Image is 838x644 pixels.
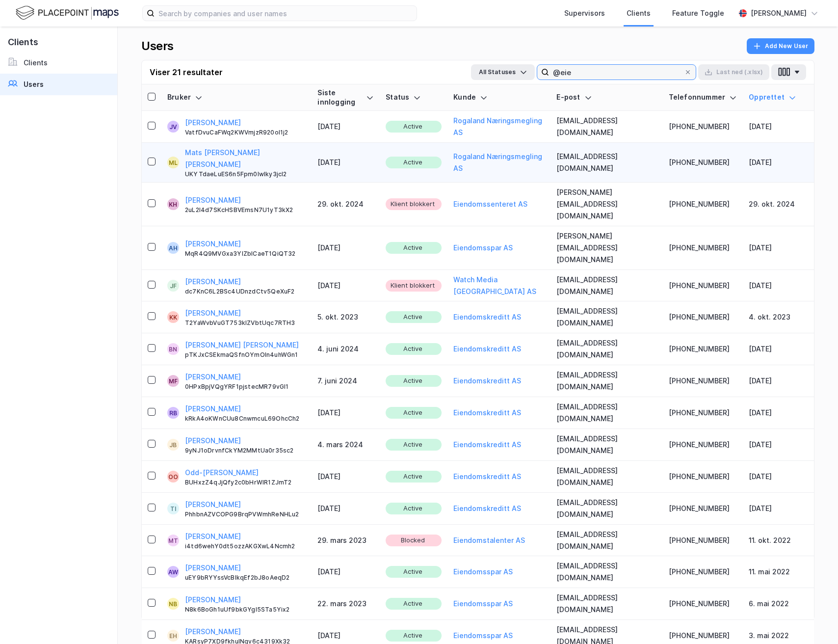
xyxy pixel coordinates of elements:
[550,493,662,525] td: [EMAIL_ADDRESS][DOMAIN_NAME]
[185,447,306,455] div: 9yNJ1oDrvnfCkYM2MMtUa0r35sc2
[550,111,662,143] td: [EMAIL_ADDRESS][DOMAIN_NAME]
[550,333,662,365] td: [EMAIL_ADDRESS][DOMAIN_NAME]
[185,562,241,574] button: [PERSON_NAME]
[386,93,442,102] div: Status
[185,594,241,606] button: [PERSON_NAME]
[185,250,306,258] div: MqR4Q9MVGxa3YIZblCaeT1QiQT32
[669,280,737,292] div: [PHONE_NUMBER]
[550,525,662,557] td: [EMAIL_ADDRESS][DOMAIN_NAME]
[169,439,177,451] div: JB
[743,226,802,270] td: [DATE]
[743,270,802,302] td: [DATE]
[168,566,178,578] div: AW
[669,311,737,323] div: [PHONE_NUMBER]
[185,626,241,638] button: [PERSON_NAME]
[669,566,737,578] div: [PHONE_NUMBER]
[453,535,525,546] button: Eiendomstalenter AS
[669,503,737,514] div: [PHONE_NUMBER]
[550,301,662,333] td: [EMAIL_ADDRESS][DOMAIN_NAME]
[743,333,802,365] td: [DATE]
[185,351,306,359] div: pTKJxCSEkmaQSfnOYmOln4uhWGn1
[170,503,176,514] div: TI
[312,301,380,333] td: 5. okt. 2023
[556,93,656,102] div: E-post
[789,597,838,644] iframe: Chat Widget
[312,270,380,302] td: [DATE]
[743,365,802,397] td: [DATE]
[169,242,178,254] div: AH
[168,535,178,546] div: MT
[669,598,737,610] div: [PHONE_NUMBER]
[317,88,374,107] div: Siste innlogging
[167,93,306,102] div: Bruker
[150,66,223,78] div: Viser 21 resultater
[550,226,662,270] td: [PERSON_NAME][EMAIL_ADDRESS][DOMAIN_NAME]
[185,371,241,383] button: [PERSON_NAME]
[185,339,299,351] button: [PERSON_NAME] [PERSON_NAME]
[749,93,796,102] div: Opprettet
[16,4,119,22] img: logo.f888ab2527a4732fd821a326f86c7f29.svg
[550,183,662,226] td: [PERSON_NAME][EMAIL_ADDRESS][DOMAIN_NAME]
[550,143,662,183] td: [EMAIL_ADDRESS][DOMAIN_NAME]
[185,383,306,391] div: 0HPxBpjVQgYRF1pjstecMR79vGl1
[743,429,802,461] td: [DATE]
[550,429,662,461] td: [EMAIL_ADDRESS][DOMAIN_NAME]
[185,499,241,510] button: [PERSON_NAME]
[312,143,380,183] td: [DATE]
[669,535,737,546] div: [PHONE_NUMBER]
[453,115,545,138] button: Rogaland Næringsmegling AS
[453,311,521,323] button: Eiendomskreditt AS
[669,630,737,642] div: [PHONE_NUMBER]
[743,183,802,226] td: 29. okt. 2024
[185,238,241,250] button: [PERSON_NAME]
[669,375,737,387] div: [PHONE_NUMBER]
[743,301,802,333] td: 4. okt. 2023
[312,365,380,397] td: 7. juni 2024
[453,439,521,451] button: Eiendomskreditt AS
[169,407,177,419] div: RB
[169,630,177,642] div: EH
[453,471,521,483] button: Eiendomskreditt AS
[669,157,737,168] div: [PHONE_NUMBER]
[169,343,177,355] div: BN
[185,206,306,214] div: 2uL2I4d7SKcHSBVEmsN7U1yT3kX2
[550,365,662,397] td: [EMAIL_ADDRESS][DOMAIN_NAME]
[550,461,662,493] td: [EMAIL_ADDRESS][DOMAIN_NAME]
[185,288,306,295] div: dc7KnC6L2BSc4UDnzdCtv5QeXuF2
[185,403,241,415] button: [PERSON_NAME]
[564,7,605,19] div: Supervisors
[453,375,521,387] button: Eiendomskreditt AS
[669,198,737,210] div: [PHONE_NUMBER]
[312,333,380,365] td: 4. juni 2024
[170,280,177,292] div: JF
[743,556,802,588] td: 11. mai 2022
[185,129,306,136] div: VatfDvuCaFWq2KWVmjzR920oI1j2
[743,397,802,429] td: [DATE]
[669,93,737,102] div: Telefonnummer
[185,510,306,518] div: PhhbnAZVCOPG9BrqPVWmhReNHLu2
[185,307,241,319] button: [PERSON_NAME]
[550,556,662,588] td: [EMAIL_ADDRESS][DOMAIN_NAME]
[185,435,241,447] button: [PERSON_NAME]
[669,121,737,133] div: [PHONE_NUMBER]
[751,7,807,19] div: [PERSON_NAME]
[168,471,178,483] div: OO
[453,503,521,514] button: Eiendomskreditt AS
[185,194,241,206] button: [PERSON_NAME]
[747,38,814,54] button: Add New User
[743,111,802,143] td: [DATE]
[24,57,48,69] div: Clients
[185,574,306,582] div: uEY9bRYYssVcBIkqEf2bJ8oAeqD2
[743,588,802,620] td: 6. mai 2022
[672,7,724,19] div: Feature Toggle
[669,439,737,451] div: [PHONE_NUMBER]
[185,276,241,288] button: [PERSON_NAME]
[550,270,662,302] td: [EMAIL_ADDRESS][DOMAIN_NAME]
[312,111,380,143] td: [DATE]
[169,311,177,323] div: KK
[312,556,380,588] td: [DATE]
[312,429,380,461] td: 4. mars 2024
[312,226,380,270] td: [DATE]
[312,183,380,226] td: 29. okt. 2024
[743,143,802,183] td: [DATE]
